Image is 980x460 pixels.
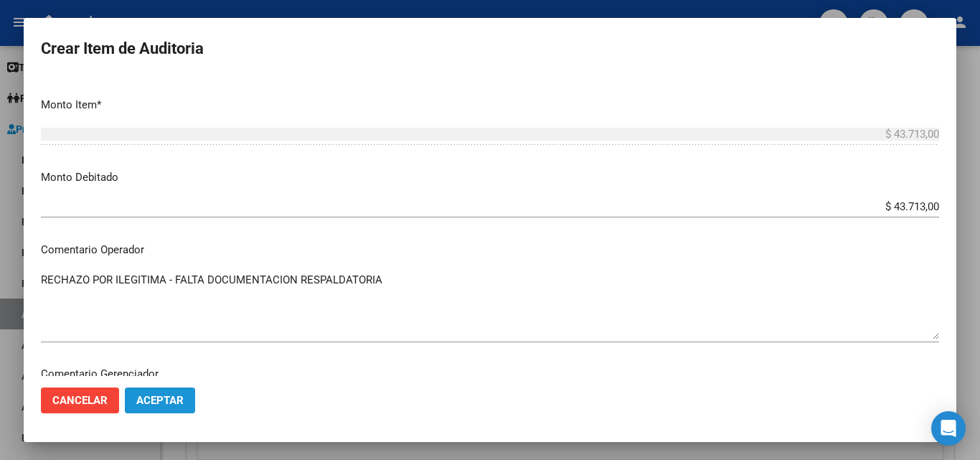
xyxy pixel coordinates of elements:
[41,169,939,186] p: Monto Debitado
[41,366,939,382] p: Comentario Gerenciador
[41,97,939,113] p: Monto Item
[41,388,119,413] button: Cancelar
[136,394,184,407] span: Aceptar
[931,411,966,446] div: Open Intercom Messenger
[41,242,939,258] p: Comentario Operador
[125,388,195,413] button: Aceptar
[41,35,939,62] h2: Crear Item de Auditoria
[52,394,108,407] span: Cancelar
